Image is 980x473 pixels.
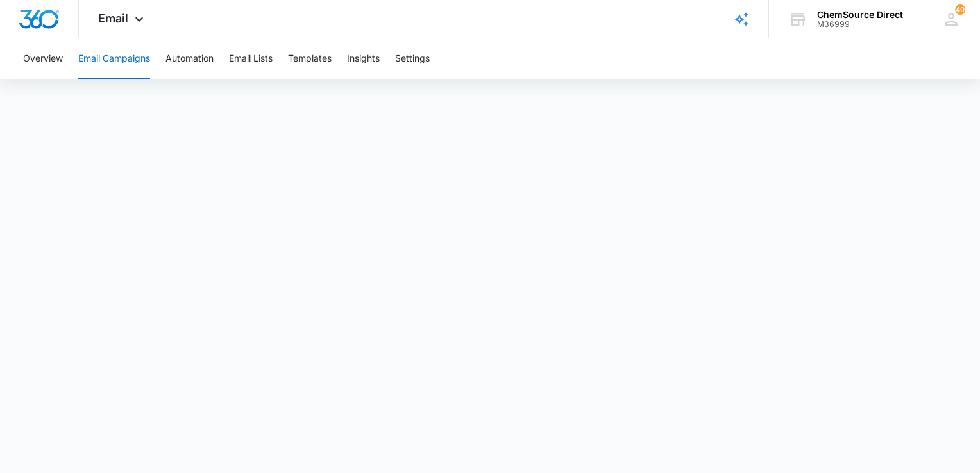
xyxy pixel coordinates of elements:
[817,20,903,29] div: account id
[817,10,903,20] div: account name
[955,4,965,15] span: 49
[23,38,63,79] button: Overview
[395,38,430,79] button: Settings
[955,4,965,15] div: notifications count
[288,38,332,79] button: Templates
[229,38,273,79] button: Email Lists
[98,12,128,25] span: Email
[78,38,150,79] button: Email Campaigns
[347,38,380,79] button: Insights
[165,38,214,79] button: Automation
